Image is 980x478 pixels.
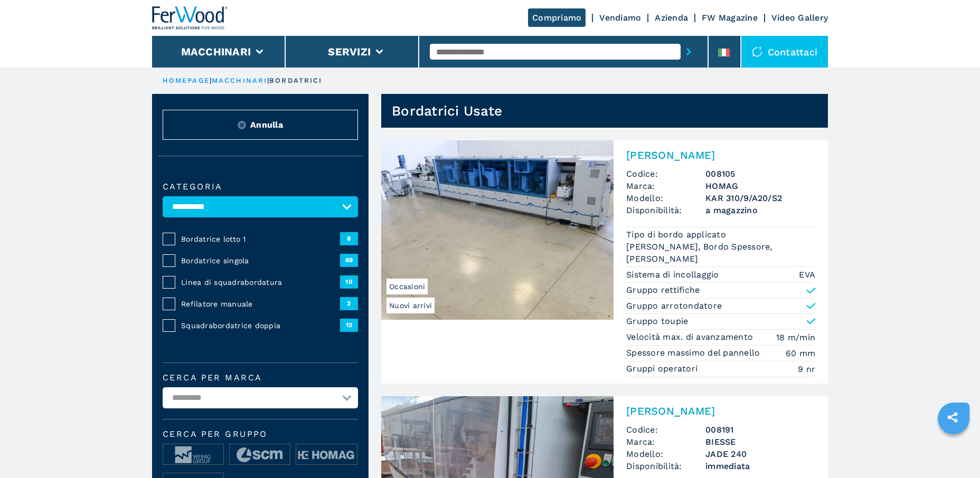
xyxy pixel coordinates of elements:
p: Gruppi operatori [626,363,700,375]
p: Gruppo arrotondatore [626,300,722,312]
p: Spessore massimo del pannello [626,347,763,359]
img: Bordatrice Singola HOMAG KAR 310/9/A20/S2 [381,140,614,320]
h2: [PERSON_NAME] [626,149,815,161]
h3: JADE 240 [705,448,815,460]
img: image [230,444,290,465]
span: Cerca per Gruppo [163,430,358,438]
span: Modello: [626,192,705,204]
a: FW Magazine [702,13,758,23]
span: 2 [340,297,358,310]
em: 9 nr [798,363,815,375]
span: Occasioni [387,279,428,294]
p: Sistema di incollaggio [626,269,722,281]
span: Disponibilità: [626,460,705,472]
h3: HOMAG [705,180,815,192]
span: immediata [705,460,815,472]
span: Codice: [626,424,705,436]
a: macchinari [212,77,267,84]
span: Marca: [626,180,705,192]
button: Servizi [328,45,371,58]
span: Codice: [626,168,705,180]
p: Gruppo toupie [626,316,688,327]
img: image [296,444,356,465]
div: Contattaci [741,36,828,68]
label: Categoria [163,183,358,191]
span: Linea di squadrabordatura [181,277,340,288]
label: Cerca per marca [163,374,358,382]
p: Tipo di bordo applicato [626,229,729,241]
span: 69 [340,254,358,266]
span: Bordatrice lotto 1 [181,234,340,244]
p: bordatrici [269,76,322,85]
span: Refilatore manuale [181,299,340,309]
a: HOMEPAGE [163,77,210,84]
span: Squadrabordatrice doppia [181,320,340,331]
h1: Bordatrici Usate [392,102,502,119]
span: 8 [340,232,358,245]
em: 60 mm [786,347,815,359]
em: [PERSON_NAME], Bordo Spessore, [PERSON_NAME] [626,241,815,265]
span: Annulla [250,119,283,131]
span: 10 [340,275,358,288]
img: Reset [238,121,246,129]
span: Modello: [626,448,705,460]
h3: BIESSE [705,436,815,448]
h2: [PERSON_NAME] [626,405,815,417]
p: Gruppo rettifiche [626,284,700,296]
a: Vendiamo [599,13,641,23]
h3: 008191 [705,424,815,436]
span: | [267,77,269,84]
em: 18 m/min [776,331,815,343]
h3: KAR 310/9/A20/S2 [705,192,815,204]
a: Azienda [655,13,688,23]
p: Velocità max. di avanzamento [626,331,756,343]
span: 12 [340,319,358,331]
button: submit-button [681,40,697,64]
iframe: Chat [935,431,972,470]
span: a magazzino [705,204,815,216]
em: EVA [799,269,815,281]
span: Marca: [626,436,705,448]
button: ResetAnnulla [163,110,358,140]
img: Contattaci [752,46,762,57]
a: Compriamo [528,8,586,27]
img: Ferwood [152,6,228,30]
span: Disponibilità: [626,204,705,216]
span: Bordatrice singola [181,255,340,266]
span: | [210,77,212,84]
img: image [163,444,223,465]
h3: 008105 [705,168,815,180]
span: Nuovi arrivi [387,298,435,313]
a: Bordatrice Singola HOMAG KAR 310/9/A20/S2Nuovi arriviOccasioni[PERSON_NAME]Codice:008105Marca:HOM... [381,140,828,384]
button: Macchinari [181,45,251,58]
a: sharethis [939,404,966,431]
a: Video Gallery [771,13,828,23]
